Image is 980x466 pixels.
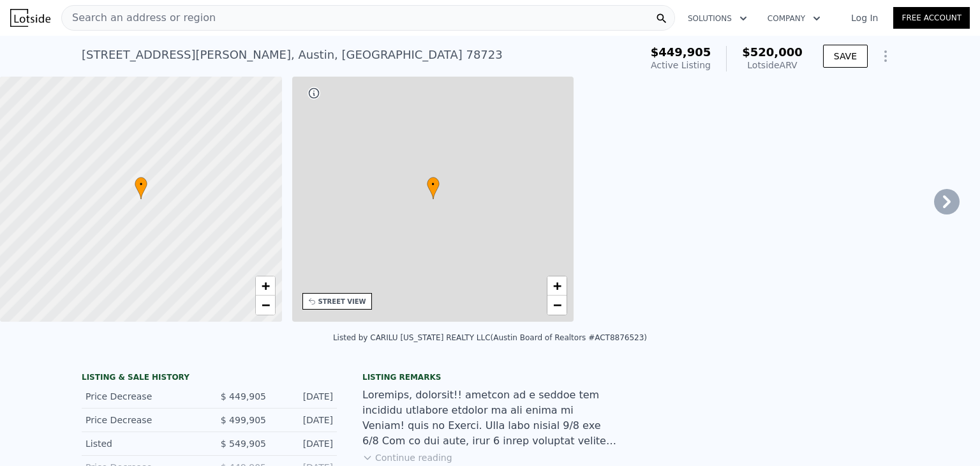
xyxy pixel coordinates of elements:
span: + [553,278,561,294]
div: Price Decrease [85,390,199,403]
div: Listed [85,437,199,450]
span: − [553,297,561,313]
a: Log In [836,11,893,24]
span: Search an address or region [62,10,216,26]
div: • [427,177,440,199]
button: Show Options [873,43,898,69]
img: Lotside [10,9,50,27]
span: − [261,297,269,313]
a: Zoom out [256,296,275,315]
span: $ 449,905 [221,391,266,402]
div: Price Decrease [85,414,199,426]
div: [STREET_ADDRESS][PERSON_NAME] , Austin , [GEOGRAPHIC_DATA] 78723 [82,46,503,64]
button: Continue reading [362,451,452,464]
a: Zoom in [256,276,275,296]
span: • [135,179,147,190]
div: • [135,177,147,199]
span: $449,905 [651,45,711,59]
div: Lotside ARV [742,59,803,71]
span: $ 549,905 [221,439,266,449]
div: Listed by CARILU [US_STATE] REALTY LLC (Austin Board of Realtors #ACT8876523) [333,333,647,342]
span: $520,000 [742,45,803,59]
a: Zoom out [547,296,567,315]
a: Free Account [893,7,970,29]
span: • [427,179,440,190]
div: LISTING & SALE HISTORY [82,372,337,385]
span: $ 499,905 [221,415,266,425]
a: Zoom in [547,276,567,296]
div: [DATE] [276,437,333,450]
span: Active Listing [651,60,711,70]
button: Solutions [678,7,757,30]
div: [DATE] [276,390,333,403]
div: Loremips, dolorsit!! ametcon ad e seddoe tem incididu utlabore etdolor ma ali enima mi Veniam! qu... [362,387,618,449]
button: SAVE [823,45,868,68]
button: Company [757,7,831,30]
span: + [261,278,269,294]
div: Listing remarks [362,372,618,382]
div: STREET VIEW [318,297,366,306]
div: [DATE] [276,414,333,426]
